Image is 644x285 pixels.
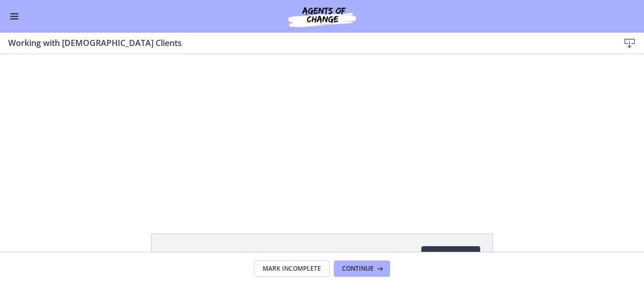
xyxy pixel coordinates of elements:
img: Agents of Change [261,4,383,29]
span: Continue [342,265,374,273]
a: Download [421,246,480,267]
span: Download [430,250,472,263]
h3: Working with [DEMOGRAPHIC_DATA] Clients [8,37,603,49]
button: Enable menu [8,10,20,22]
span: Working with [DEMOGRAPHIC_DATA] Clients - Questions [164,250,384,263]
button: Continue [334,260,390,277]
span: Mark Incomplete [263,265,321,273]
button: Mark Incomplete [254,260,330,277]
